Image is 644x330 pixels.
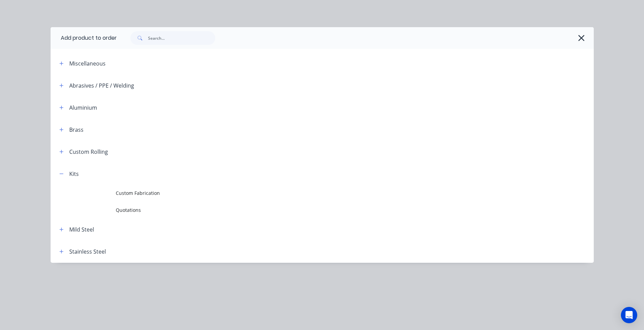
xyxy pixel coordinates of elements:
div: Mild Steel [69,225,94,234]
input: Search... [148,31,215,45]
span: Custom Fabrication [116,189,498,197]
div: Aluminium [69,104,97,112]
div: Miscellaneous [69,59,106,68]
div: Brass [69,126,84,134]
div: Stainless Steel [69,247,106,256]
div: Open Intercom Messenger [621,307,637,323]
div: Add product to order [51,27,117,49]
div: Custom Rolling [69,148,108,156]
span: Quotations [116,206,498,214]
div: Abrasives / PPE / Welding [69,81,134,90]
div: Kits [69,170,79,178]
